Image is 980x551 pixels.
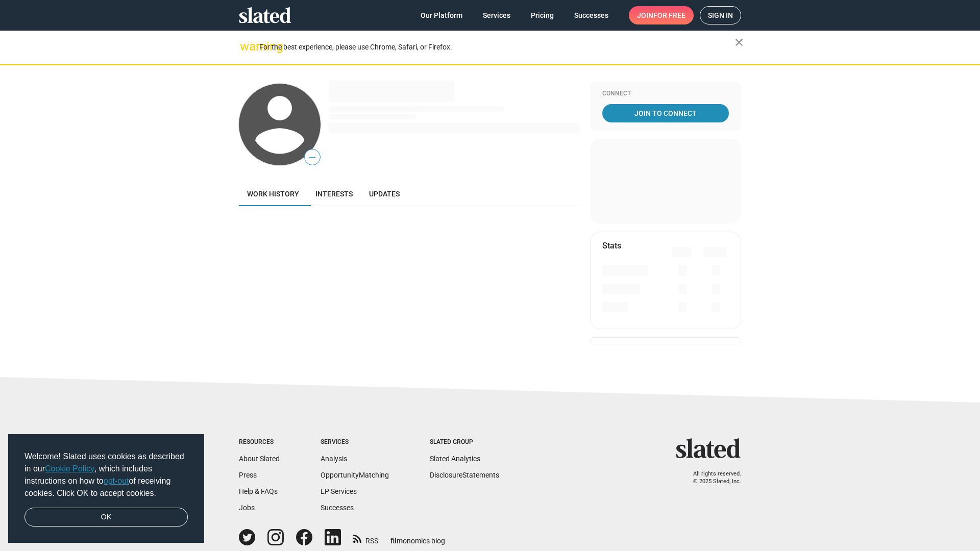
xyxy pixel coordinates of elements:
[430,455,480,463] a: Slated Analytics
[700,6,741,24] a: Sign in
[315,190,353,198] span: Interests
[8,434,204,543] div: cookieconsent
[430,471,499,479] a: DisclosureStatements
[574,6,608,24] span: Successes
[24,450,188,499] span: Welcome! Slated uses cookies as described in our , which includes instructions on how to of recei...
[259,40,735,54] div: For the best experience, please use Chrome, Safari, or Firefox.
[390,537,403,545] span: film
[604,104,727,122] span: Join To Connect
[104,477,129,485] a: opt-out
[247,190,299,198] span: Work history
[321,487,357,495] a: EP Services
[602,240,621,251] mat-card-title: Stats
[531,6,554,24] span: Pricing
[239,471,257,479] a: Press
[637,6,685,24] span: Join
[321,504,354,512] a: Successes
[369,190,400,198] span: Updates
[653,6,685,24] span: for free
[305,151,320,164] span: —
[483,6,510,24] span: Services
[307,182,361,206] a: Interests
[239,487,278,495] a: Help & FAQs
[321,455,347,463] a: Analysis
[523,6,562,24] a: Pricing
[682,470,741,485] p: All rights reserved. © 2025 Slated, Inc.
[629,6,694,24] a: Joinfor free
[602,90,729,98] div: Connect
[733,36,745,48] mat-icon: close
[708,7,733,24] span: Sign in
[45,464,94,473] a: Cookie Policy
[475,6,519,24] a: Services
[321,438,389,446] div: Services
[321,471,389,479] a: OpportunityMatching
[430,438,499,446] div: Slated Group
[566,6,617,24] a: Successes
[421,6,462,24] span: Our Platform
[361,182,408,206] a: Updates
[412,6,471,24] a: Our Platform
[240,40,252,53] mat-icon: warning
[602,104,729,122] a: Join To Connect
[239,455,280,463] a: About Slated
[353,530,378,546] a: RSS
[24,508,188,527] a: dismiss cookie message
[390,528,445,546] a: filmonomics blog
[239,504,255,512] a: Jobs
[239,438,280,446] div: Resources
[239,182,307,206] a: Work history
